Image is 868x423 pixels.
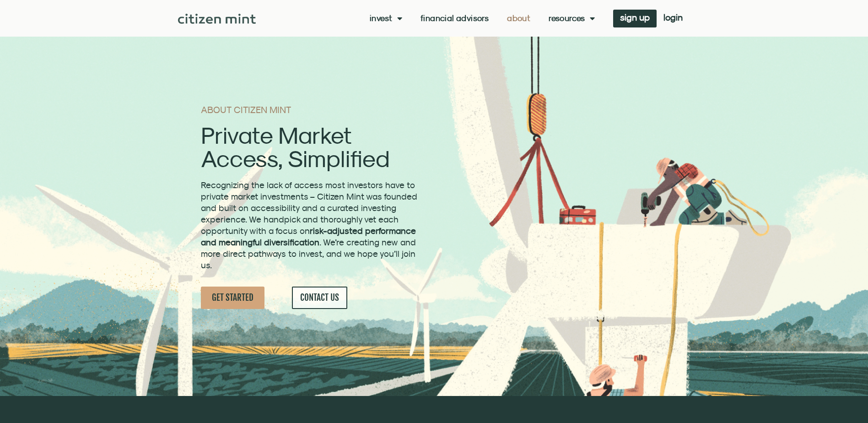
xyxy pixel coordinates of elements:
[657,10,690,27] a: login
[292,287,347,309] a: CONTACT US
[370,14,402,23] a: Invest
[178,14,256,24] img: Citizen Mint
[421,14,489,23] a: Financial Advisors
[212,292,253,304] span: GET STARTED
[549,14,595,23] a: Resources
[201,226,416,247] strong: risk-adjusted performance and meaningful diversification
[613,10,657,27] a: sign up
[620,14,650,21] span: sign up
[201,124,420,170] h2: Private Market Access, Simplified
[201,105,420,114] h1: ABOUT CITIZEN MINT
[201,180,417,270] span: Recognizing the lack of access most investors have to private market investments – Citizen Mint w...
[201,287,264,309] a: GET STARTED
[507,14,530,23] a: About
[300,292,339,304] span: CONTACT US
[370,14,595,23] nav: Menu
[663,14,683,21] span: login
